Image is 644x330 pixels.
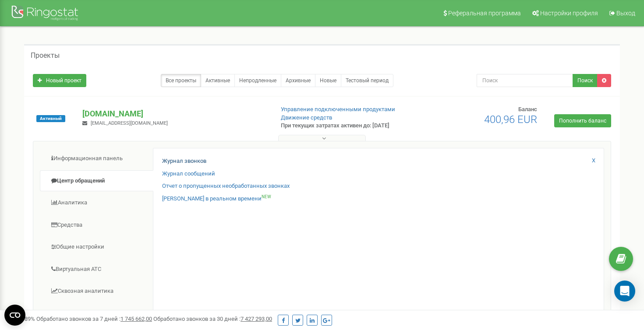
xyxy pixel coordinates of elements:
[153,316,272,322] span: Обработано звонков за 30 дней :
[592,157,595,165] a: X
[281,106,395,112] a: Управление подключенными продуктами
[162,157,206,165] a: Журнал звонков
[241,316,272,322] u: 7 427 293,00
[82,108,266,119] p: [DOMAIN_NAME]
[4,305,25,326] button: CMP-Widget öffnen
[31,52,60,60] h5: Проекты
[518,106,537,112] span: Баланс
[162,170,215,178] a: Журнал сообщений
[40,236,153,258] a: Общие настройки
[40,281,153,302] a: Сквозная аналитика
[40,259,153,280] a: Виртуальная АТС
[281,114,332,121] a: Движение средств
[234,74,281,87] a: Непродленные
[554,114,611,127] a: Пополнить баланс
[315,74,341,87] a: Новые
[40,303,153,324] a: Коллбек
[40,148,153,169] a: Информационная панель
[36,316,152,322] span: Обработано звонков за 7 дней :
[484,113,537,126] span: 400,96 EUR
[40,214,153,236] a: Средства
[616,10,635,17] span: Выход
[477,74,573,87] input: Поиск
[341,74,393,87] a: Тестовый период
[91,120,168,126] span: [EMAIL_ADDRESS][DOMAIN_NAME]
[33,74,86,87] a: Новый проект
[614,281,635,302] div: Open Intercom Messenger
[573,74,598,87] button: Поиск
[281,74,315,87] a: Архивные
[201,74,235,87] a: Активные
[120,316,152,322] u: 1 745 662,00
[162,195,271,203] a: [PERSON_NAME] в реальном времениNEW
[162,182,290,190] a: Отчет о пропущенных необработанных звонках
[540,10,598,17] span: Настройки профиля
[281,122,416,130] p: При текущих затратах активен до: [DATE]
[40,192,153,214] a: Аналитика
[262,194,271,199] sup: NEW
[161,74,201,87] a: Все проекты
[40,170,153,192] a: Центр обращений
[448,10,521,17] span: Реферальная программа
[36,115,65,122] span: Активный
